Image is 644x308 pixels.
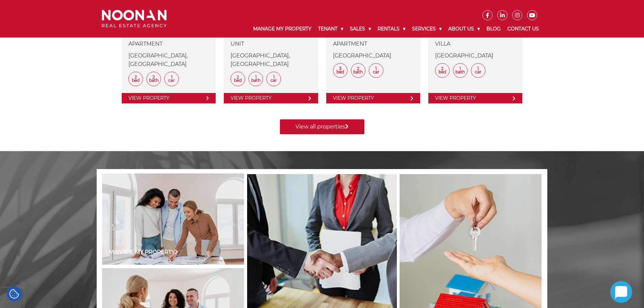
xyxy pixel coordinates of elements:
[109,248,178,256] a: Manage my Property
[315,20,347,38] a: Tenant
[504,20,542,38] a: Contact Us
[483,20,504,38] a: Blog
[102,10,167,28] img: Noonan Real Estate Agency
[409,20,445,38] a: Services
[250,20,315,38] a: Manage My Property
[7,286,22,301] div: Cookie Settings
[374,20,409,38] a: Rentals
[280,119,364,134] a: View all properties
[347,20,374,38] a: Sales
[445,20,483,38] a: About Us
